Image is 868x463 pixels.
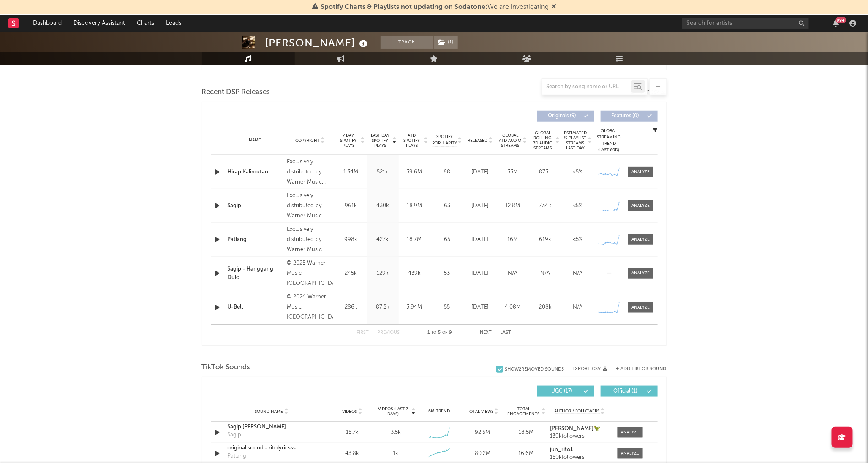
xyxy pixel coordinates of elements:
[463,449,502,458] div: 80.2M
[550,426,609,432] a: [PERSON_NAME]🦖
[202,363,250,373] span: TikTok Sounds
[463,428,502,437] div: 92.5M
[369,236,397,244] div: 427k
[531,236,560,244] div: 619k
[434,36,458,49] button: (1)
[564,168,592,176] div: <5%
[506,406,541,417] span: Total Engagements
[68,15,131,32] a: Discovery Assistant
[466,303,495,311] div: [DATE]
[499,236,527,244] div: 16M
[160,15,187,32] a: Leads
[287,292,333,322] div: © 2024 Warner Music [GEOGRAPHIC_DATA]
[295,138,320,143] span: Copyright
[537,386,594,397] button: UGC(17)
[466,168,495,176] div: [DATE]
[337,236,365,244] div: 998k
[228,423,316,431] a: Sagip [PERSON_NAME]
[393,449,398,458] div: 1k
[537,111,594,122] button: Originals(9)
[531,303,560,311] div: 208k
[432,134,457,146] span: Spotify Popularity
[369,133,392,148] span: Last Day Spotify Plays
[228,303,283,311] a: U-Belt
[401,168,428,176] div: 39.6M
[596,128,622,153] div: Global Streaming Trend (Last 60D)
[506,449,546,458] div: 16.6M
[369,269,397,278] div: 129k
[564,269,592,278] div: N/A
[466,236,495,244] div: [DATE]
[550,426,600,431] strong: [PERSON_NAME]🦖
[369,303,397,311] div: 87.5k
[564,303,592,311] div: N/A
[228,202,283,210] a: Sagip
[531,130,555,151] span: Global Rolling 7D Audio Streams
[608,367,667,371] button: + Add TikTok Sound
[499,269,527,278] div: N/A
[337,133,360,148] span: 7 Day Spotify Plays
[381,36,433,49] button: Track
[433,269,462,278] div: 53
[564,236,592,244] div: <5%
[391,428,401,437] div: 3.5k
[433,202,462,210] div: 63
[601,111,658,122] button: Features(0)
[287,225,333,255] div: Exclusively distributed by Warner Music Philippines, © [DATE][PERSON_NAME]
[543,389,582,394] span: UGC ( 17 )
[343,409,357,414] span: Videos
[228,431,242,439] div: Sagip
[542,84,631,90] input: Search by song name or URL
[466,269,495,278] div: [DATE]
[601,386,658,397] button: Official(1)
[499,133,522,148] span: Global ATD Audio Streams
[228,168,283,176] a: Hirap Kalimutan
[506,428,546,437] div: 18.5M
[401,269,428,278] div: 439k
[287,258,333,289] div: © 2025 Warner Music [GEOGRAPHIC_DATA]
[531,168,560,176] div: 873k
[228,444,316,452] a: original sound - ritolyricsss
[531,269,560,278] div: N/A
[131,15,160,32] a: Charts
[417,328,463,338] div: 1 5 9
[550,447,609,453] a: jun_rito1
[228,265,283,282] a: Sagip - Hanggang Dulo
[554,409,600,414] span: Author / Followers
[480,330,492,335] button: Next
[433,236,462,244] div: 65
[443,331,448,335] span: of
[531,202,560,210] div: 734k
[836,17,846,23] div: 99 +
[505,367,564,372] div: Show 2 Removed Sounds
[551,4,556,11] span: Dismiss
[573,366,608,371] button: Export CSV
[228,236,283,244] a: Patlang
[337,303,365,311] div: 286k
[287,157,333,187] div: Exclusively distributed by Warner Music Philippines, © [DATE][PERSON_NAME]
[432,331,437,335] span: to
[550,447,573,452] strong: jun_rito1
[433,168,462,176] div: 68
[401,236,428,244] div: 18.7M
[466,202,495,210] div: [DATE]
[550,455,609,460] div: 150k followers
[333,428,372,437] div: 15.7k
[321,4,549,11] span: : We are investigating
[27,15,68,32] a: Dashboard
[337,168,365,176] div: 1.34M
[401,202,428,210] div: 18.9M
[467,409,493,414] span: Total Views
[401,133,423,148] span: ATD Spotify Plays
[468,138,488,143] span: Released
[321,4,485,11] span: Spotify Charts & Playlists not updating on Sodatone
[419,408,459,414] div: 6M Trend
[616,367,667,371] button: + Add TikTok Sound
[499,168,527,176] div: 33M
